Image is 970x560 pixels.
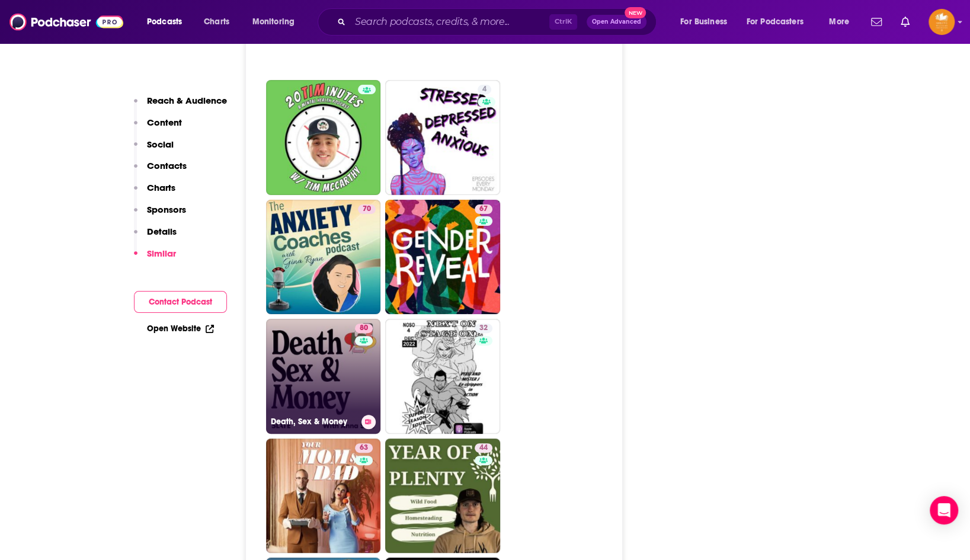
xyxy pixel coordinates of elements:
[355,324,373,333] a: 80
[196,12,236,31] a: Charts
[587,15,646,29] button: Open AdvancedNew
[134,204,186,226] button: Sponsors
[482,84,486,95] span: 4
[479,442,488,454] span: 44
[355,443,373,453] a: 63
[358,204,376,214] a: 70
[479,322,488,334] span: 32
[252,14,294,30] span: Monitoring
[929,9,955,35] button: Show profile menu
[680,14,727,30] span: For Business
[147,204,186,215] p: Sponsors
[204,14,229,30] span: Charts
[475,204,492,214] a: 67
[244,12,310,31] button: open menu
[147,117,182,128] p: Content
[929,9,955,35] span: Logged in as ShreveWilliams
[266,200,381,315] a: 70
[821,12,864,31] button: open menu
[829,14,849,30] span: More
[139,12,197,31] button: open menu
[134,291,227,313] button: Contact Podcast
[147,139,174,150] p: Social
[929,9,955,35] img: User Profile
[385,80,500,195] a: 4
[475,443,492,453] a: 44
[930,496,958,524] div: Open Intercom Messenger
[134,182,175,204] button: Charts
[147,226,177,237] p: Details
[360,442,368,454] span: 63
[360,322,368,334] span: 80
[147,95,227,106] p: Reach & Audience
[475,324,492,333] a: 32
[739,12,821,31] button: open menu
[478,85,491,94] a: 4
[385,200,500,315] a: 67
[329,8,668,36] div: Search podcasts, credits, & more...
[147,248,176,259] p: Similar
[549,14,577,30] span: Ctrl K
[266,439,381,553] a: 63
[134,117,182,139] button: Content
[147,324,214,334] a: Open Website
[385,319,500,434] a: 32
[672,12,742,31] button: open menu
[147,14,182,30] span: Podcasts
[866,12,886,32] a: Show notifications dropdown
[350,12,549,31] input: Search podcasts, credits, & more...
[9,11,123,33] img: Podchaser - Follow, Share and Rate Podcasts
[896,12,914,32] a: Show notifications dropdown
[479,203,488,215] span: 67
[271,417,357,427] h3: Death, Sex & Money
[266,319,381,434] a: 80Death, Sex & Money
[134,160,187,182] button: Contacts
[592,19,641,25] span: Open Advanced
[625,7,646,18] span: New
[147,182,175,193] p: Charts
[385,439,500,553] a: 44
[363,203,371,215] span: 70
[147,160,187,171] p: Contacts
[134,139,174,161] button: Social
[747,14,803,30] span: For Podcasters
[134,248,176,270] button: Similar
[134,95,227,117] button: Reach & Audience
[134,226,177,248] button: Details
